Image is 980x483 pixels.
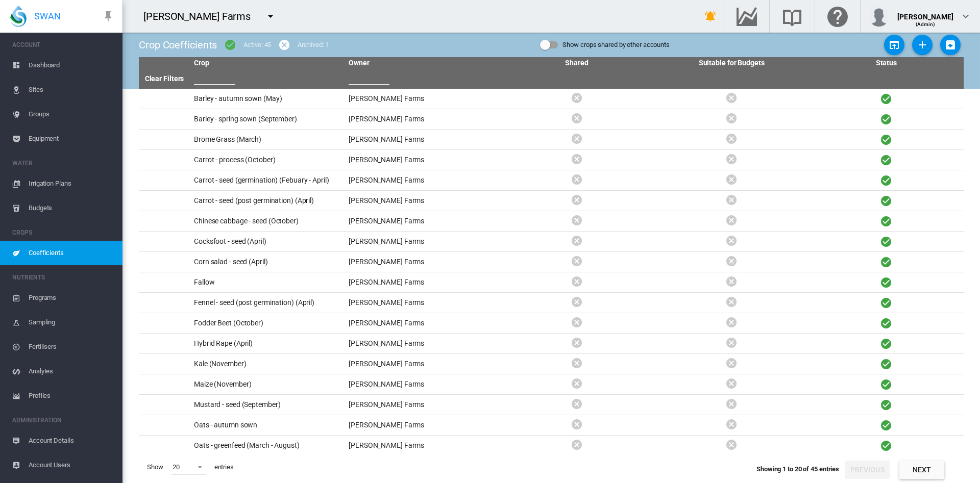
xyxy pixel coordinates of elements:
td: [PERSON_NAME] Farms [345,313,499,333]
button: icon-cancel [274,35,295,55]
td: Fodder Beet (October) [190,313,345,333]
md-icon: icon-menu-down [264,10,277,22]
i: Active [880,174,892,187]
div: Show crops shared by other accounts [562,38,670,52]
i: Active [880,92,892,105]
tr: Fallow [PERSON_NAME] Farms Active [139,272,964,293]
span: CROPS [12,224,114,241]
md-icon: Search the knowledge base [780,10,804,22]
td: [PERSON_NAME] Farms [345,395,499,415]
md-icon: icon-pin [102,10,114,22]
div: [PERSON_NAME] [897,8,953,18]
div: Active: 45 [243,40,271,49]
button: icon-checkbox-marked-circle [220,35,240,55]
span: Account Details [29,428,114,453]
td: [PERSON_NAME] Farms [345,436,499,455]
tr: Hybrid Rape (April) [PERSON_NAME] Farms Active [139,334,964,354]
span: Sampling [29,310,114,335]
tr: Kale (November) [PERSON_NAME] Farms Active [139,354,964,374]
i: Active [880,113,892,125]
a: Status [876,59,897,67]
i: Active [880,215,892,227]
td: [PERSON_NAME] Farms [345,374,499,394]
span: Dashboard [29,53,114,78]
span: Budgets [29,196,114,220]
button: Upload Crop Data [884,35,904,55]
i: Active [880,133,892,146]
md-icon: Go to the Data Hub [734,10,759,22]
td: [PERSON_NAME] Farms [345,150,499,170]
td: Cocksfoot - seed (April) [190,232,345,251]
td: [PERSON_NAME] Farms [345,293,499,313]
td: Chinese cabbage - seed (October) [190,211,345,231]
td: [PERSON_NAME] Farms [345,191,499,211]
span: WATER [12,155,114,171]
tr: Corn salad - seed (April) [PERSON_NAME] Farms Active [139,252,964,272]
td: [PERSON_NAME] Farms [345,130,499,149]
span: Irrigation Plans [29,171,114,196]
td: [PERSON_NAME] Farms [345,170,499,190]
md-icon: icon-chevron-down [960,10,972,22]
button: Next [899,461,944,479]
a: Clear Filters [145,74,184,83]
td: Mustard - seed (September) [190,395,345,415]
td: [PERSON_NAME] Farms [345,89,499,109]
i: Active [880,276,892,289]
button: Download Crop [940,35,961,55]
span: ACCOUNT [12,37,114,53]
div: [PERSON_NAME] Farms [143,9,260,23]
tr: Oats - greenfeed (March - August) [PERSON_NAME] Farms Active [139,436,964,456]
tr: Mustard - seed (September) [PERSON_NAME] Farms Active [139,395,964,415]
td: Fennel - seed (post germination) (April) [190,293,345,313]
span: Showing 1 to 20 of 45 entries [756,465,839,473]
div: Crop Coefficients [139,38,217,52]
a: Shared [565,59,588,67]
a: Owner [349,59,370,67]
td: [PERSON_NAME] Farms [345,109,499,129]
td: [PERSON_NAME] Farms [345,252,499,272]
tr: Brome Grass (March) [PERSON_NAME] Farms Active [139,130,964,150]
i: Active [880,194,892,207]
td: Fallow [190,272,345,292]
i: Active [880,337,892,350]
i: Active [880,317,892,329]
button: Previous [845,461,890,479]
i: Active [880,154,892,166]
tr: Fennel - seed (post germination) (April) [PERSON_NAME] Farms Active [139,293,964,313]
span: entries [210,459,238,476]
span: Groups [29,102,114,126]
i: Active [880,358,892,370]
span: Account Users [29,453,114,477]
span: NUTRIENTS [12,269,114,286]
md-icon: icon-cancel [278,39,290,51]
td: Barley - spring sown (September) [190,109,345,129]
td: Carrot - seed (post germination) (April) [190,191,345,211]
td: Carrot - seed (germination) (Febuary - April) [190,170,345,190]
i: Active [880,439,892,452]
span: Show [143,459,167,476]
md-icon: icon-package-down [944,39,957,51]
tr: Maize (November) [PERSON_NAME] Farms Active [139,374,964,395]
i: Active [880,296,892,309]
tr: Carrot - process (October) [PERSON_NAME] Farms Active [139,150,964,170]
td: Maize (November) [190,374,345,394]
tr: Carrot - seed (germination) (Febuary - April) [PERSON_NAME] Farms Active [139,170,964,191]
td: Oats - greenfeed (March - August) [190,436,345,455]
div: Archived: 1 [298,40,329,49]
a: Suitable for Budgets [699,59,765,67]
img: SWAN-Landscape-Logo-Colour-drop.png [10,6,27,27]
md-icon: icon-open-in-app [888,39,900,51]
button: icon-menu-down [260,6,281,27]
span: Sites [29,78,114,102]
md-icon: Click here for help [825,10,850,22]
i: Active [880,256,892,268]
td: Corn salad - seed (April) [190,252,345,272]
tr: Carrot - seed (post germination) (April) [PERSON_NAME] Farms Active [139,191,964,211]
md-icon: icon-checkbox-marked-circle [224,39,236,51]
td: Carrot - process (October) [190,150,345,170]
tr: Cocksfoot - seed (April) [PERSON_NAME] Farms Active [139,232,964,252]
td: [PERSON_NAME] Farms [345,415,499,435]
span: Analytes [29,359,114,384]
td: [PERSON_NAME] Farms [345,232,499,251]
md-icon: icon-bell-ring [704,10,717,22]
